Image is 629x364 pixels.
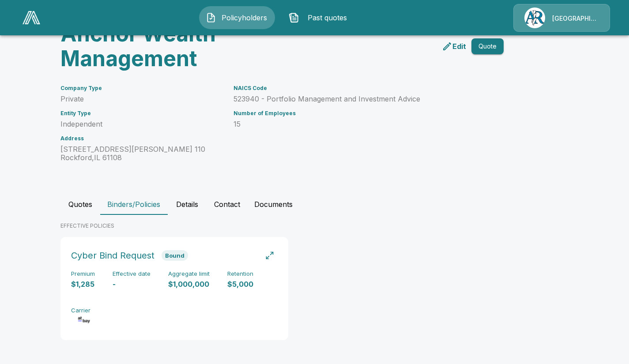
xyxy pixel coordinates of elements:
img: AA Logo [23,11,40,24]
button: Documents [247,194,300,215]
button: Quotes [60,194,100,215]
p: EFFECTIVE POLICIES [60,222,569,230]
p: [STREET_ADDRESS][PERSON_NAME] 110 Rockford , IL 61108 [60,145,223,162]
h6: Premium [71,270,95,278]
span: Bound [162,252,188,259]
a: edit [440,39,468,53]
button: Past quotes IconPast quotes [282,6,358,29]
img: Policyholders Icon [206,12,216,23]
h6: Number of Employees [234,110,482,116]
p: $1,285 [71,279,95,289]
button: Contact [207,194,247,215]
h6: Entity Type [60,110,223,116]
h6: Effective date [113,270,151,278]
p: - [113,279,151,289]
img: Past quotes Icon [289,12,299,23]
p: $1,000,000 [168,279,210,289]
p: Edit [452,41,466,52]
h6: Address [60,135,223,142]
h3: Anchor Wealth Management [60,22,279,71]
h6: NAICS Code [234,85,482,91]
button: Quote [471,38,504,55]
h6: Aggregate limit [168,270,210,278]
h6: Company Type [60,85,223,91]
div: policyholder tabs [60,194,569,215]
h6: Retention [227,270,253,278]
span: Past quotes [303,12,351,23]
img: Carrier [71,315,98,324]
p: Private [60,95,223,103]
button: Policyholders IconPolicyholders [199,6,275,29]
p: 15 [234,120,482,128]
button: Binders/Policies [100,194,167,215]
span: Policyholders [220,12,268,23]
h6: Cyber Bind Request [71,248,154,263]
h6: Carrier [71,307,98,314]
p: $5,000 [227,279,253,289]
button: Details [167,194,207,215]
p: 523940 - Portfolio Management and Investment Advice [234,95,482,103]
p: Independent [60,120,223,128]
